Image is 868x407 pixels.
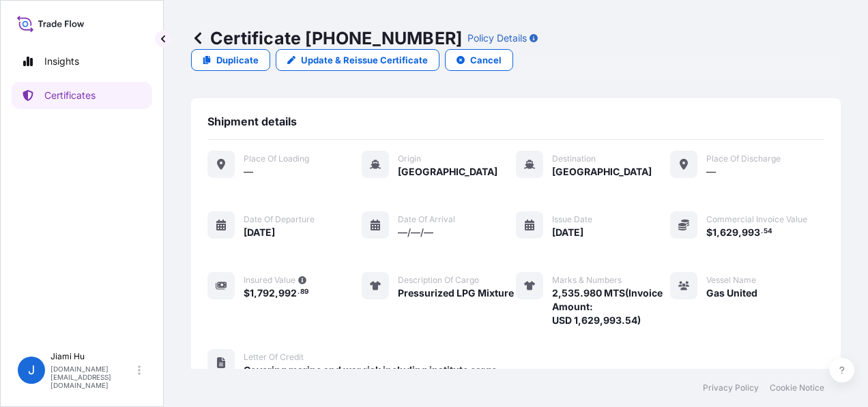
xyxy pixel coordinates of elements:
span: $ [706,228,712,237]
a: Update & Reissue Certificate [276,49,439,71]
span: —/—/— [398,226,433,239]
a: Duplicate [191,49,270,71]
span: Marks & Numbers [552,275,622,286]
span: Shipment details [207,115,297,128]
span: Issue Date [552,214,592,225]
span: 993 [742,228,760,237]
span: J [28,363,35,377]
span: 2,535.980 MTS(Invoice Amount: USD 1,629,993.54) [552,286,670,327]
p: Policy Details [467,31,527,45]
span: Date of arrival [398,214,455,225]
span: Origin [398,153,421,164]
span: — [244,165,253,179]
span: 792 [257,288,275,298]
span: Place of discharge [706,153,781,164]
span: . [761,229,763,234]
span: Insured Value [244,275,295,286]
span: , [275,288,278,298]
span: Letter of Credit [244,352,304,363]
a: Privacy Policy [703,382,759,393]
span: — [706,165,716,179]
p: Jiami Hu [50,351,135,362]
p: Certificate [PHONE_NUMBER] [191,27,462,49]
span: [DATE] [244,226,275,239]
span: , [254,288,257,298]
span: [DATE] [552,226,583,239]
p: Insights [44,55,79,68]
span: Description of cargo [398,275,479,286]
span: 89 [300,290,308,295]
p: Certificates [44,89,96,102]
p: [DOMAIN_NAME][EMAIL_ADDRESS][DOMAIN_NAME] [50,365,135,389]
span: [GEOGRAPHIC_DATA] [552,165,652,179]
span: Destination [552,153,596,164]
span: Vessel Name [706,275,756,286]
span: 629 [720,228,738,237]
span: Date of departure [244,214,315,225]
span: Commercial Invoice Value [706,214,807,225]
span: Gas United [706,286,757,300]
a: Insights [12,48,152,75]
span: 1 [712,228,717,237]
span: Pressurized LPG Mixture [398,286,514,300]
span: $ [244,288,250,298]
a: Cookie Notice [770,382,824,393]
button: Cancel [445,49,513,71]
p: Update & Reissue Certificate [301,53,428,67]
span: 1 [250,288,254,298]
p: Duplicate [216,53,259,67]
span: 54 [764,229,772,234]
span: , [717,228,720,237]
span: , [738,228,742,237]
span: 992 [278,288,297,298]
p: Cancel [470,53,502,67]
a: Certificates [12,82,152,109]
span: . [298,290,300,295]
span: [GEOGRAPHIC_DATA] [398,165,497,179]
span: Place of Loading [244,153,309,164]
